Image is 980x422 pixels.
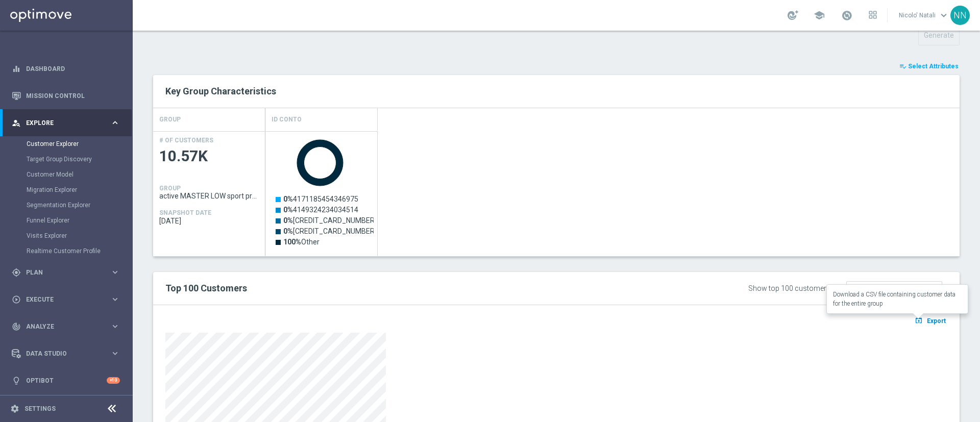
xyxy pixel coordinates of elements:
button: equalizer Dashboard [11,65,120,73]
div: Analyze [12,322,110,331]
div: Customer Model [27,167,132,182]
tspan: 0% [283,216,293,225]
a: Mission Control [26,82,120,109]
span: 2025-09-06 [159,217,259,225]
div: Data Studio [12,349,110,358]
div: Customer Explorer [27,136,132,152]
tspan: 0% [283,227,293,235]
tspan: 0% [283,195,293,203]
button: play_circle_outline Execute keyboard_arrow_right [11,295,120,304]
span: Analyze [26,324,110,330]
i: keyboard_arrow_right [110,118,120,128]
a: Nicolo' Natalikeyboard_arrow_down [898,8,950,23]
a: Dashboard [26,55,120,82]
i: equalizer [12,64,21,73]
a: Visits Explorer [27,232,106,240]
div: Plan [12,268,110,277]
i: keyboard_arrow_right [110,321,120,331]
div: Target Group Discovery [27,152,132,167]
h2: Top 100 Customers [165,282,615,294]
span: Select Attributes [908,63,959,70]
i: keyboard_arrow_right [110,267,120,277]
a: Customer Model [27,170,106,179]
tspan: 0% [283,206,293,214]
button: playlist_add_check Select Attributes [898,61,960,72]
button: Mission Control [11,92,120,100]
a: Realtime Customer Profile [27,247,106,255]
button: Data Studio keyboard_arrow_right [11,350,120,358]
span: school [814,10,825,21]
h4: GROUP [159,185,181,192]
span: Plan [26,269,110,276]
div: NN [950,6,970,25]
i: play_circle_outline [12,295,21,304]
a: Settings [24,406,56,412]
span: Execute [26,296,110,303]
i: settings [10,404,19,413]
h4: GROUP [159,111,181,129]
span: keyboard_arrow_down [938,10,949,21]
a: Optibot [26,367,107,394]
span: active MASTER LOW sport prof sì [159,192,259,200]
a: Migration Explorer [27,186,106,194]
div: Migration Explorer [27,182,132,197]
button: track_changes Analyze keyboard_arrow_right [11,322,120,331]
a: Customer Explorer [27,140,106,148]
text: 4171185454346975 [283,195,358,203]
text: [CREDIT_CARD_NUMBER] [283,227,377,235]
i: open_in_browser [915,316,925,325]
a: Funnel Explorer [27,216,106,225]
h4: SNAPSHOT DATE [159,209,211,216]
div: Execute [12,295,110,304]
div: Visits Explorer [27,228,132,243]
span: Explore [26,120,110,126]
div: Realtime Customer Profile [27,243,132,259]
span: Export [927,317,946,325]
i: gps_fixed [12,268,21,277]
div: Funnel Explorer [27,213,132,228]
i: track_changes [12,322,21,331]
button: Generate [918,26,960,45]
tspan: 100% [283,238,301,246]
button: person_search Explore keyboard_arrow_right [11,119,120,127]
span: Data Studio [26,351,110,357]
div: Optibot [12,367,120,394]
div: Press SPACE to select this row. [265,131,378,256]
div: Show top 100 customers by [748,284,840,293]
span: 10.57K [159,146,259,166]
i: lightbulb [12,376,21,385]
i: keyboard_arrow_right [110,349,120,358]
button: gps_fixed Plan keyboard_arrow_right [11,268,120,277]
a: Segmentation Explorer [27,201,106,209]
div: Dashboard [12,55,120,82]
h2: Key Group Characteristics [165,85,947,97]
text: Other [283,238,320,246]
i: playlist_add_check [899,63,906,70]
text: [CREDIT_CARD_NUMBER] [283,216,377,225]
text: 4149324234034514 [283,206,358,214]
div: Explore [12,118,110,128]
i: person_search [12,118,21,128]
div: Mission Control [12,82,120,109]
div: Press SPACE to select this row. [153,131,265,256]
a: Target Group Discovery [27,155,106,163]
div: +10 [107,377,120,384]
button: lightbulb Optibot +10 [11,377,120,385]
button: open_in_browser Export [913,314,947,327]
h4: Id Conto [272,111,302,129]
div: Segmentation Explorer [27,197,132,213]
h4: # OF CUSTOMERS [159,137,213,144]
i: keyboard_arrow_right [110,294,120,304]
